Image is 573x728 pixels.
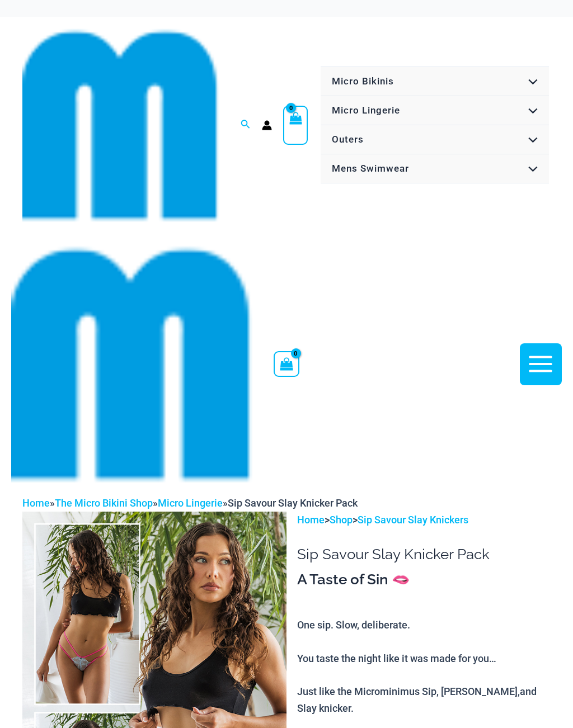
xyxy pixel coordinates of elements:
nav: Site Navigation [319,65,551,185]
span: Sip Savour Slay Knicker Pack [228,497,358,509]
img: cropped mm emblem [11,244,252,485]
a: Shop [330,514,353,526]
span: Micro Bikinis [332,75,394,87]
a: Home [22,497,50,509]
a: Search icon link [241,118,251,132]
h1: Sip Savour Slay Knicker Pack [297,546,551,563]
span: Outers [332,134,364,145]
a: Micro BikinisMenu ToggleMenu Toggle [321,67,549,96]
a: View Shopping Cart, empty [283,106,308,145]
span: Mens Swimwear [332,163,409,174]
a: Home [297,514,325,526]
a: OutersMenu ToggleMenu Toggle [321,125,549,154]
a: Sip Savour Slay Knickers [358,514,468,526]
a: The Micro Bikini Shop [55,497,153,509]
a: Micro Lingerie [158,497,223,509]
h3: A Taste of Sin 🫦 [297,570,551,589]
span: Micro Lingerie [332,105,400,116]
a: Micro LingerieMenu ToggleMenu Toggle [321,96,549,125]
img: cropped mm emblem [22,27,219,224]
a: Account icon link [262,120,272,130]
a: Mens SwimwearMenu ToggleMenu Toggle [321,154,549,183]
a: View Shopping Cart, empty [274,351,299,377]
p: > > [297,512,551,528]
span: » » » [22,497,358,509]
